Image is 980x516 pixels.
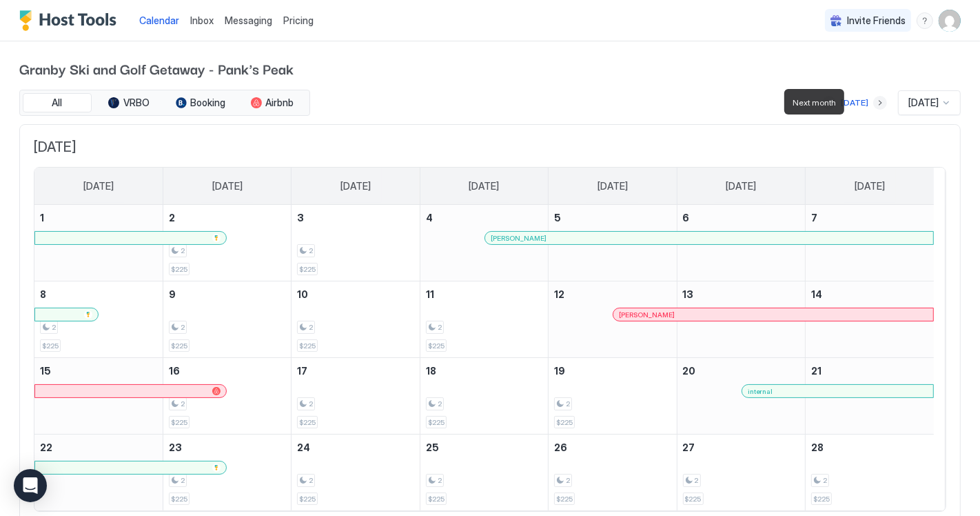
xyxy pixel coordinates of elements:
[549,435,676,460] a: February 26, 2026
[309,246,313,255] span: 2
[420,281,548,307] a: February 11, 2026
[340,180,371,192] span: [DATE]
[683,441,695,453] span: 27
[42,341,59,350] span: $225
[225,14,272,26] span: Messaging
[34,205,163,281] td: February 1, 2026
[748,387,773,396] span: internal
[677,358,805,435] td: February 20, 2026
[169,365,180,377] span: 16
[238,93,307,112] button: Airbnb
[292,205,420,281] td: February 3, 2026
[438,476,442,485] span: 2
[34,358,163,384] a: February 15, 2026
[549,358,676,384] a: February 19, 2026
[299,495,316,504] span: $225
[23,93,92,112] button: All
[438,323,442,332] span: 2
[297,441,310,453] span: 24
[139,13,179,28] a: Calendar
[841,97,868,109] div: [DATE]
[619,310,675,319] span: [PERSON_NAME]
[426,212,433,224] span: 4
[171,418,187,427] span: $225
[554,441,567,453] span: 26
[266,97,294,109] span: Airbnb
[123,97,150,109] span: VRBO
[811,441,824,453] span: 28
[748,387,928,396] div: internal
[584,168,642,205] a: Thursday
[598,180,628,192] span: [DATE]
[309,399,313,408] span: 2
[309,476,313,485] span: 2
[52,323,56,332] span: 2
[19,90,310,116] div: tab-group
[297,212,304,224] span: 3
[677,358,805,384] a: February 20, 2026
[309,323,313,332] span: 2
[677,205,805,230] a: February 6, 2026
[806,358,934,435] td: February 21, 2026
[297,365,307,377] span: 17
[806,281,934,307] a: February 14, 2026
[939,10,961,32] div: User profile
[163,205,291,281] td: February 2, 2026
[873,96,887,110] button: Next month
[677,281,805,358] td: February 13, 2026
[677,205,805,281] td: February 6, 2026
[554,365,565,377] span: 19
[299,341,316,350] span: $225
[181,399,185,408] span: 2
[549,205,676,230] a: February 5, 2026
[908,97,939,109] span: [DATE]
[685,495,702,504] span: $225
[683,365,696,377] span: 20
[420,281,548,358] td: February 11, 2026
[806,435,934,460] a: February 28, 2026
[34,281,163,358] td: February 8, 2026
[619,310,928,319] div: [PERSON_NAME]
[171,265,187,274] span: $225
[34,435,163,511] td: February 22, 2026
[169,441,182,453] span: 23
[677,281,805,307] a: February 13, 2026
[420,358,548,384] a: February 18, 2026
[292,205,419,230] a: February 3, 2026
[292,358,419,384] a: February 17, 2026
[549,358,677,435] td: February 19, 2026
[14,469,47,502] div: Open Intercom Messenger
[292,435,419,460] a: February 24, 2026
[683,288,694,300] span: 13
[469,180,499,192] span: [DATE]
[420,435,548,460] a: February 25, 2026
[491,234,928,243] div: [PERSON_NAME]
[841,168,899,205] a: Saturday
[426,441,439,453] span: 25
[191,97,226,109] span: Booking
[94,93,163,112] button: VRBO
[549,205,677,281] td: February 5, 2026
[420,205,548,281] td: February 4, 2026
[181,323,185,332] span: 2
[327,168,385,205] a: Tuesday
[34,205,163,230] a: February 1, 2026
[181,246,185,255] span: 2
[40,288,46,300] span: 8
[677,435,805,511] td: February 27, 2026
[811,212,817,224] span: 7
[225,13,272,28] a: Messaging
[426,288,434,300] span: 11
[198,168,256,205] a: Monday
[181,476,185,485] span: 2
[34,281,163,307] a: February 8, 2026
[40,441,52,453] span: 22
[428,341,445,350] span: $225
[549,281,677,358] td: February 12, 2026
[139,14,179,26] span: Calendar
[695,476,699,485] span: 2
[163,358,291,435] td: February 16, 2026
[163,281,291,307] a: February 9, 2026
[190,13,214,28] a: Inbox
[163,358,291,384] a: February 16, 2026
